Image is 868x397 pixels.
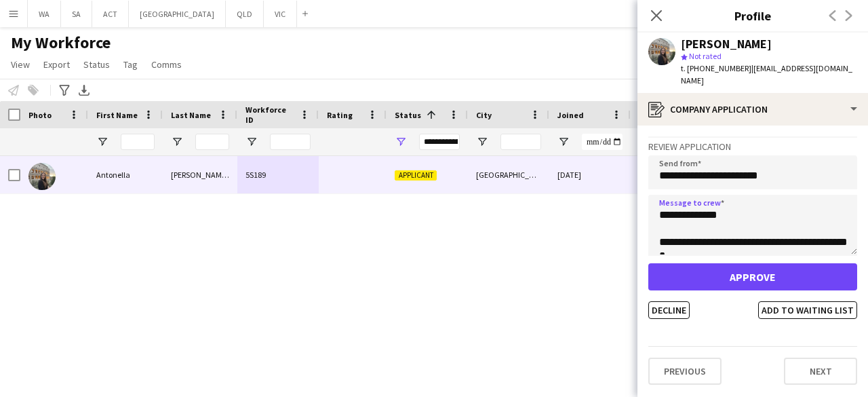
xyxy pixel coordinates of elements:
input: City Filter Input [500,134,541,150]
button: SA [61,1,92,27]
a: Comms [146,56,187,73]
h3: Profile [637,7,868,24]
span: Applicant [395,170,437,181]
span: Tag [123,58,138,71]
span: Photo [28,110,52,120]
div: Company application [637,93,868,126]
button: [GEOGRAPHIC_DATA] [129,1,226,27]
input: Joined Filter Input [582,134,623,150]
button: Open Filter Menu [245,136,258,148]
div: [DATE] [549,156,631,193]
input: First Name Filter Input [121,134,155,150]
span: Status [83,58,110,71]
span: Not rated [689,51,722,61]
button: Open Filter Menu [557,136,570,148]
span: Joined [557,110,584,120]
div: Antonella [88,156,163,193]
div: [GEOGRAPHIC_DATA] [468,156,549,193]
button: WA [28,1,61,27]
span: Last Name [171,110,211,120]
button: Open Filter Menu [96,136,108,148]
button: Open Filter Menu [476,136,488,148]
span: | [EMAIL_ADDRESS][DOMAIN_NAME] [681,63,852,86]
app-action-btn: Advanced filters [56,82,73,98]
span: Rating [327,110,353,120]
a: Status [78,56,115,73]
button: ACT [92,1,129,27]
img: Antonella Aiassa Bongiovanni [28,163,56,190]
input: Last Name Filter Input [195,134,229,150]
span: My Workforce [11,33,111,53]
a: View [5,56,35,73]
div: [PERSON_NAME] [681,38,772,50]
span: Workforce ID [245,105,294,125]
button: Add to waiting list [758,301,857,319]
span: t. [PHONE_NUMBER] [681,63,751,73]
input: Workforce ID Filter Input [270,134,311,150]
button: Next [784,358,857,385]
span: City [476,110,492,120]
span: Status [395,110,421,120]
span: Comms [151,58,182,71]
button: Open Filter Menu [171,136,183,148]
a: Tag [118,56,143,73]
button: Decline [648,301,690,319]
a: Export [38,56,75,73]
span: Export [43,58,70,71]
button: QLD [226,1,264,27]
button: Approve [648,263,857,290]
span: First Name [96,110,138,120]
span: View [11,58,30,71]
button: Previous [648,358,722,385]
button: VIC [264,1,297,27]
app-action-btn: Export XLSX [76,82,92,98]
h3: Review Application [648,140,857,153]
div: [PERSON_NAME] [PERSON_NAME] [163,156,237,193]
button: Open Filter Menu [395,136,407,148]
div: 5S189 [237,156,319,193]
